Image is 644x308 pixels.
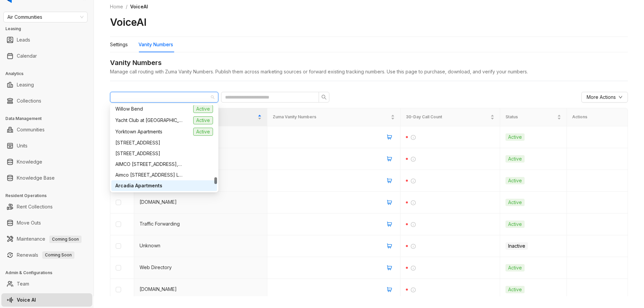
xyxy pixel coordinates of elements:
span: Inactive [505,242,528,250]
span: Arcadia Apartments [115,182,162,189]
li: Knowledge Base [1,171,92,185]
span: AIMCO [STREET_ADDRESS], LLC [115,161,182,168]
span: Coming Soon [49,236,82,243]
a: Team [17,277,29,291]
div: Vanity Numbers [139,41,173,48]
span: Active [505,264,525,271]
span: Active [505,286,525,293]
li: Calendar [1,49,92,63]
span: Yorktown Apartments [115,128,162,135]
span: Zuma Vanity Numbers [273,114,389,120]
th: Status [500,108,567,126]
span: Active [505,133,525,141]
h3: Resident Operations [5,193,94,199]
span: Coming Soon [42,251,74,259]
a: Collections [17,94,41,108]
li: Move Outs [1,216,92,230]
span: 30-Day Call Count [406,114,489,120]
a: Calendar [17,49,37,63]
h3: Admin & Configurations [5,270,94,276]
li: Leads [1,33,92,47]
li: Voice AI [1,293,92,307]
span: More Actions [587,94,616,101]
th: Actions [567,108,628,126]
span: Active [193,105,213,113]
h3: Analytics [5,71,94,77]
li: Rent Collections [1,200,92,213]
th: 30-Day Call Count [400,108,500,126]
span: Arcadia Apartments [114,92,157,102]
h3: Leasing [5,26,94,32]
span: down [619,95,623,99]
li: Units [1,139,92,152]
a: Leads [17,33,30,47]
div: Unknown [140,242,262,249]
a: Communities [17,123,45,136]
div: Vanity Numbers [110,58,628,68]
a: Voice AI [17,293,36,307]
div: Settings [110,41,128,48]
span: VoiceAI [130,4,148,9]
a: Knowledge [17,155,42,169]
li: Knowledge [1,155,92,169]
th: Zuma Vanity Numbers [267,108,400,126]
span: Active [505,177,525,184]
span: Aimco [STREET_ADDRESS] LLC [115,171,182,179]
div: Manage call routing with Zuma Vanity Numbers. Publish them across marketing sources or forward ex... [110,68,628,75]
a: Rent Collections [17,200,53,213]
h3: Data Management [5,116,94,122]
li: Maintenance [1,232,92,246]
div: [DOMAIN_NAME] [140,286,262,293]
span: search [321,95,327,100]
div: Web Directory [140,264,262,271]
li: Team [1,277,92,291]
h2: VoiceAI [110,16,147,28]
span: Active [505,155,525,163]
li: Communities [1,123,92,136]
a: Move Outs [17,216,41,230]
li: / [126,3,127,10]
a: Leasing [17,78,34,91]
li: Leasing [1,78,92,91]
span: Active [505,221,525,228]
a: Home [109,3,124,10]
span: Yacht Club at [GEOGRAPHIC_DATA] [115,117,182,124]
span: [STREET_ADDRESS] [115,150,160,157]
span: Active [193,128,213,136]
span: Active [505,199,525,206]
a: RenewalsComing Soon [17,248,74,262]
span: Active [193,116,213,124]
li: Collections [1,94,92,108]
div: [DOMAIN_NAME] [140,198,262,206]
span: Air Communities [7,12,84,22]
a: Knowledge Base [17,171,55,185]
div: Traffic Forwarding [140,220,262,228]
a: Units [17,139,28,152]
span: Willow Bend [115,105,143,113]
span: [STREET_ADDRESS] [115,139,160,146]
span: Status [505,114,555,120]
li: Renewals [1,248,92,262]
button: More Actionsdown [581,92,628,103]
